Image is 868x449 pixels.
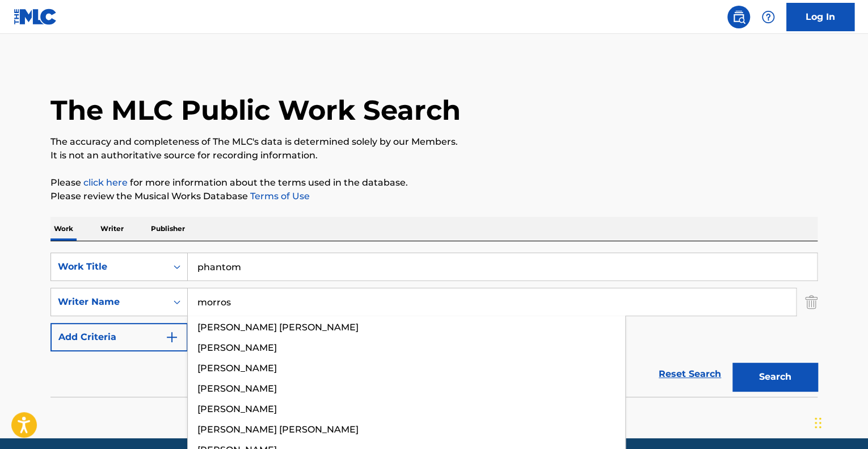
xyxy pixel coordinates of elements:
[761,10,775,24] img: help
[50,253,818,397] form: Search Form
[165,330,179,344] img: 9d2ae6d4665cec9f34b9.svg
[148,217,188,241] p: Publisher
[197,342,277,353] span: [PERSON_NAME]
[732,363,818,391] button: Search
[50,190,818,203] p: Please review the Musical Works Database
[58,295,160,309] div: Writer Name
[50,176,818,190] p: Please for more information about the terms used in the database.
[248,191,310,202] a: Terms of Use
[732,10,745,24] img: search
[197,363,277,374] span: [PERSON_NAME]
[197,424,359,435] span: [PERSON_NAME] [PERSON_NAME]
[50,135,818,149] p: The accuracy and completeness of The MLC's data is determined solely by our Members.
[83,177,128,188] a: click here
[811,395,868,449] iframe: Chat Widget
[197,404,277,414] span: [PERSON_NAME]
[50,93,461,127] h1: The MLC Public Work Search
[727,6,750,28] a: Public Search
[50,217,77,241] p: Work
[14,9,57,25] img: MLC Logo
[815,406,821,440] div: Drag
[50,323,188,351] button: Add Criteria
[197,322,359,333] span: [PERSON_NAME] [PERSON_NAME]
[50,149,818,162] p: It is not an authoritative source for recording information.
[197,383,277,394] span: [PERSON_NAME]
[805,288,818,316] img: Delete Criterion
[757,6,779,28] div: Help
[97,217,127,241] p: Writer
[58,260,160,274] div: Work Title
[653,362,727,387] a: Reset Search
[786,3,854,31] a: Log In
